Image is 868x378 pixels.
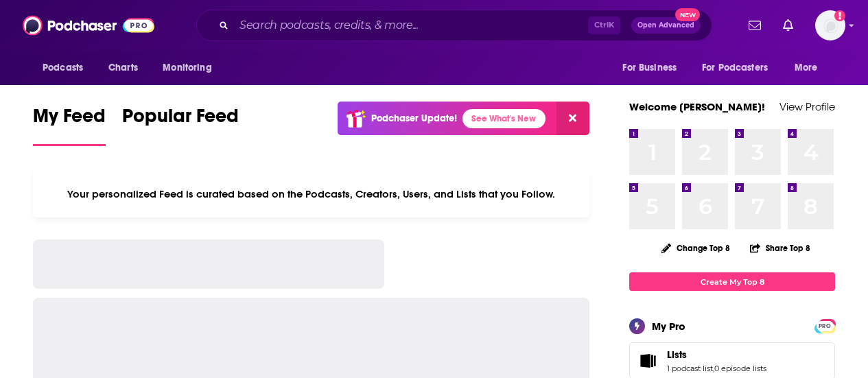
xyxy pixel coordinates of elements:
button: open menu [785,55,835,81]
span: Open Advanced [637,22,694,29]
button: Share Top 8 [749,235,811,261]
a: Welcome [PERSON_NAME]! [629,100,765,113]
span: For Business [622,58,677,78]
span: Popular Feed [122,104,239,136]
span: My Feed [33,104,106,136]
span: PRO [817,321,833,331]
a: 0 episode lists [714,364,766,373]
a: Popular Feed [122,104,239,146]
button: open menu [153,55,229,81]
button: open menu [33,55,101,81]
a: See What's New [462,109,546,128]
span: New [675,8,700,21]
span: Charts [108,58,138,78]
input: Search podcasts, credits, & more... [234,14,588,36]
span: Lists [667,349,687,361]
img: Podchaser - Follow, Share and Rate Podcasts [23,12,154,38]
a: My Feed [33,104,106,146]
span: Logged in as LBraverman [815,10,845,40]
span: Ctrl K [588,16,620,34]
svg: Add a profile image [834,10,845,21]
span: More [795,58,818,78]
button: Change Top 8 [653,239,738,257]
span: , [713,364,714,373]
a: Show notifications dropdown [777,14,799,37]
a: Show notifications dropdown [743,14,766,37]
div: My Pro [652,320,685,333]
span: For Podcasters [702,58,768,78]
a: Create My Top 8 [629,272,835,291]
button: open menu [613,55,694,81]
span: Monitoring [163,58,211,78]
a: View Profile [779,100,835,113]
button: open menu [693,55,788,81]
div: Your personalized Feed is curated based on the Podcasts, Creators, Users, and Lists that you Follow. [33,171,589,217]
a: 1 podcast list [667,364,713,373]
a: Lists [667,349,766,361]
img: User Profile [815,10,845,40]
a: Lists [634,351,661,370]
button: Show profile menu [815,10,845,40]
p: Podchaser Update! [371,113,457,124]
button: Open AdvancedNew [631,17,701,34]
span: Podcasts [43,58,83,78]
a: Charts [99,55,146,81]
div: Search podcasts, credits, & more... [196,10,712,41]
a: PRO [817,320,833,331]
